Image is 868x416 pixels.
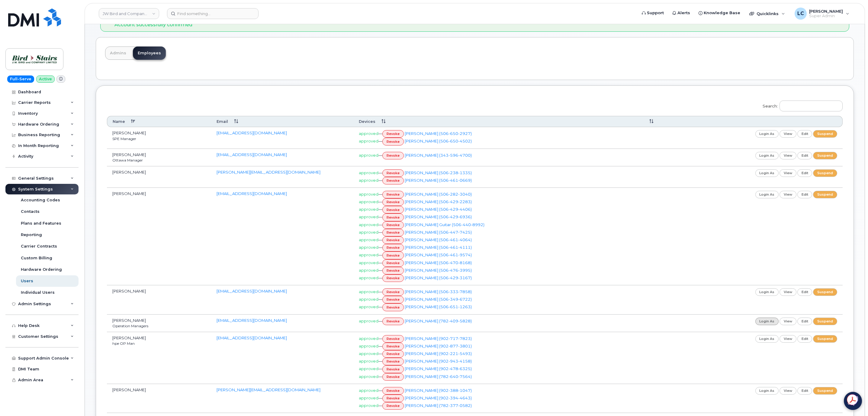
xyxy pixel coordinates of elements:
[755,318,779,325] a: login as
[217,130,287,135] a: [EMAIL_ADDRESS][DOMAIN_NAME]
[359,366,378,371] span: approved
[405,374,472,379] a: [PERSON_NAME] (782-640-7564)
[107,285,211,315] td: [PERSON_NAME]
[217,170,320,174] a: [PERSON_NAME][EMAIL_ADDRESS][DOMAIN_NAME]
[382,191,404,198] a: revoke
[780,318,796,325] a: view
[405,318,472,323] a: [PERSON_NAME] (782-409-5828)
[405,297,472,302] a: [PERSON_NAME] (506-349-6722)
[359,359,378,363] span: approved
[755,169,779,177] a: login as
[405,366,472,371] a: [PERSON_NAME] (902-478-6325)
[638,116,843,127] th: : activate to sort column ascending
[359,289,378,294] span: approved
[107,127,211,149] td: [PERSON_NAME]
[112,158,143,162] small: Ottawa Manager
[359,131,378,136] span: approved
[759,97,843,114] label: Search:
[405,170,472,175] a: [PERSON_NAME] (506-238-1335)
[359,351,378,356] span: approved
[359,395,378,400] span: approved
[755,288,779,296] a: login as
[797,335,812,343] a: edit
[359,245,378,250] span: approved
[797,130,812,138] a: edit
[780,335,796,343] a: view
[382,402,404,410] a: revoke
[405,403,472,408] a: [PERSON_NAME] (782-377-0582)
[359,304,378,309] span: approved
[107,332,211,384] td: [PERSON_NAME]
[382,221,404,229] a: revoke
[405,275,472,280] a: [PERSON_NAME] (506-429-3167)
[405,139,472,143] a: [PERSON_NAME] (506-650-4502)
[353,315,638,332] td: —
[704,10,740,16] span: Knowledge Base
[382,130,404,138] a: revoke
[382,198,404,206] a: revoke
[797,10,804,17] span: LC
[382,350,404,358] a: revoke
[359,275,378,280] span: approved
[405,207,472,212] a: [PERSON_NAME] (506-429-4406)
[382,335,404,343] a: revoke
[217,289,287,293] a: [EMAIL_ADDRESS][DOMAIN_NAME]
[382,236,404,244] a: revoke
[405,192,472,197] a: [PERSON_NAME] (506-282-3040)
[757,11,779,16] span: Quicklinks
[780,191,796,198] a: view
[382,152,404,159] a: revoke
[382,138,404,145] a: revoke
[382,387,404,395] a: revoke
[405,230,472,235] a: [PERSON_NAME] (506-447-7425)
[405,395,472,400] a: [PERSON_NAME] (902-394-4643)
[359,237,378,242] span: approved
[790,8,854,20] div: Logan Cole
[813,288,837,296] a: suspend
[359,207,378,212] span: approved
[405,351,472,356] a: [PERSON_NAME] (902-221-5493)
[217,318,287,323] a: [EMAIL_ADDRESS][DOMAIN_NAME]
[382,358,404,365] a: revoke
[405,199,472,204] a: [PERSON_NAME] (506-429-2283)
[780,387,796,395] a: view
[382,274,404,282] a: revoke
[359,199,378,204] span: approved
[107,315,211,332] td: [PERSON_NAME]
[353,332,638,384] td: — — — — — —
[382,343,404,350] a: revoke
[359,230,378,235] span: approved
[780,130,796,138] a: view
[382,259,404,267] a: revoke
[780,288,796,296] a: view
[359,403,378,408] span: approved
[359,374,378,379] span: approved
[353,116,638,127] th: Devices: activate to sort column ascending
[359,260,378,265] span: approved
[405,245,472,250] a: [PERSON_NAME] (506-461-4111)
[167,8,259,19] input: Find something...
[813,130,837,138] a: suspend
[405,289,472,294] a: [PERSON_NAME] (506-333-7858)
[405,388,472,393] a: [PERSON_NAME] (902-388-1047)
[405,344,472,348] a: [PERSON_NAME] (902-877-3801)
[107,384,211,413] td: [PERSON_NAME]
[382,296,404,303] a: revoke
[382,373,404,381] a: revoke
[353,127,638,149] td: — —
[668,7,694,19] a: Alerts
[405,359,472,363] a: [PERSON_NAME] (902-943-4158)
[638,7,668,19] a: Support
[813,387,837,395] a: suspend
[382,318,404,325] a: revoke
[382,244,404,251] a: revoke
[755,152,779,159] a: login as
[813,191,837,198] a: suspend
[99,8,159,19] a: JW Bird and Company (Bird Stairs)
[359,152,378,157] span: approved
[797,318,812,325] a: edit
[382,251,404,259] a: revoke
[780,101,843,111] input: Search:
[359,388,378,393] span: approved
[405,131,472,136] a: [PERSON_NAME] (506-650-2927)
